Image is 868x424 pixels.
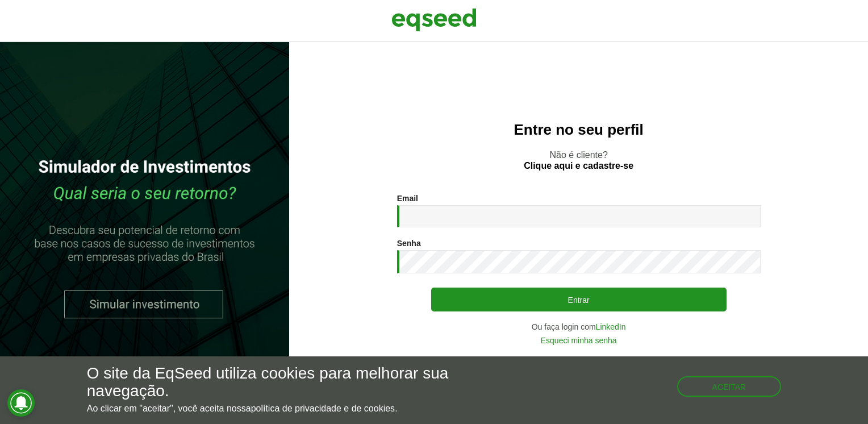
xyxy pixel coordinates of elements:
[397,239,421,247] label: Senha
[677,376,782,397] button: Aceitar
[391,6,477,34] img: EqSeed Logo
[312,122,845,138] h2: Entre no seu perfil
[312,149,845,171] p: Não é cliente?
[596,323,626,331] a: LinkedIn
[87,403,503,414] p: Ao clicar em "aceitar", você aceita nossa .
[524,161,633,171] a: Clique aqui e cadastre-se
[541,336,617,344] a: Esqueci minha senha
[251,404,395,413] a: política de privacidade e de cookies
[397,323,761,331] div: Ou faça login com
[397,194,418,202] label: Email
[431,288,727,311] button: Entrar
[87,365,503,400] h5: O site da EqSeed utiliza cookies para melhorar sua navegação.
